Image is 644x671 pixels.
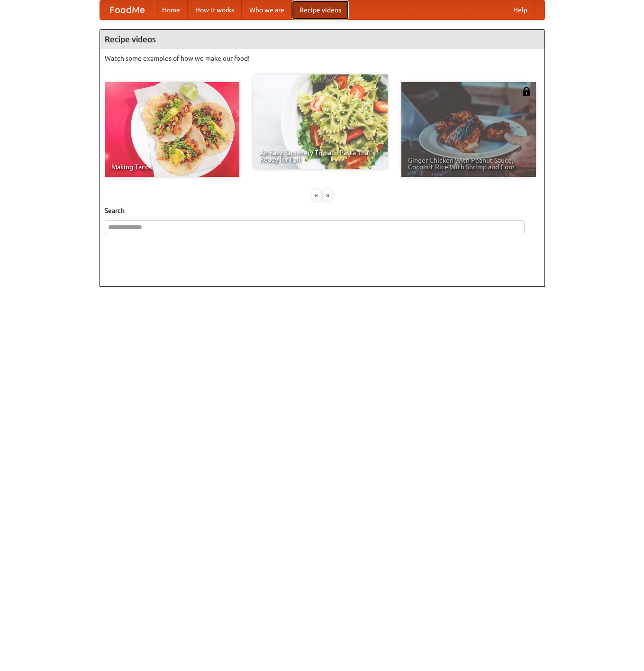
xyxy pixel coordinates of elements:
a: How it works [188,0,242,19]
span: An Easy, Summery Tomato Pasta That's Ready for Fall [260,149,381,163]
a: Home [154,0,188,19]
a: FoodMe [100,0,154,19]
img: 483408.png [522,87,531,96]
a: Recipe videos [292,0,349,19]
span: Making Tacos [111,164,233,170]
h4: Recipe videos [100,30,544,49]
a: An Easy, Summery Tomato Pasta That's Ready for Fall [253,74,388,169]
a: Making Tacos [105,82,239,177]
h5: Search [105,206,540,215]
a: Help [506,0,535,19]
div: » [323,189,332,201]
div: « [312,189,321,201]
p: Watch some examples of how we make our food! [105,54,540,63]
a: Who we are [242,0,292,19]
